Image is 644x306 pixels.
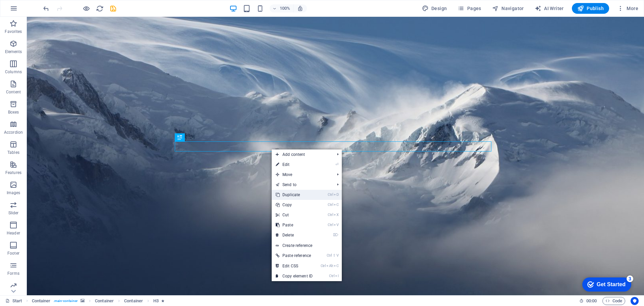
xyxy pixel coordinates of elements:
[335,274,338,278] i: I
[6,89,21,95] p: Content
[272,230,317,240] a: ⌦Delete
[577,5,604,12] span: Publish
[321,264,326,268] i: Ctrl
[572,3,609,14] button: Publish
[602,297,625,305] button: Code
[5,29,22,34] p: Favorites
[579,297,597,305] h6: Session time
[272,241,342,251] a: Create reference
[272,200,317,210] a: CtrlCCopy
[328,223,333,227] i: Ctrl
[7,251,19,256] p: Footer
[328,203,333,207] i: Ctrl
[7,230,20,236] p: Header
[272,220,317,230] a: CtrlVPaste
[328,213,333,217] i: Ctrl
[20,7,49,13] div: Get Started
[329,274,334,278] i: Ctrl
[272,271,317,281] a: CtrlICopy element ID
[272,190,317,200] a: CtrlDDuplicate
[458,5,481,12] span: Pages
[5,3,54,17] div: Get Started 3 items remaining, 40% complete
[297,5,303,11] i: On resize automatically adjust zoom level to fit chosen device.
[272,170,332,180] span: Move
[124,297,143,305] span: Click to select. Double-click to edit
[489,3,527,14] button: Navigator
[82,4,90,12] button: Click here to leave preview mode and continue editing
[334,213,338,217] i: X
[336,253,338,258] i: V
[333,233,338,237] i: ⌦
[591,298,592,303] span: :
[605,297,622,305] span: Code
[631,297,639,305] button: Usercentrics
[586,297,597,305] span: 00 00
[42,4,50,12] button: undo
[535,5,564,12] span: AI Writer
[617,5,638,12] span: More
[5,69,22,75] p: Columns
[7,190,20,195] p: Images
[334,192,338,197] i: D
[53,297,78,305] span: . main-container
[272,160,317,170] a: ⏎Edit
[80,299,85,303] i: This element contains a background
[109,5,117,12] i: Save (Ctrl+S)
[492,5,524,12] span: Navigator
[32,297,165,305] nav: breadcrumb
[32,297,51,305] span: Click to select. Double-click to edit
[532,3,567,14] button: AI Writer
[335,162,338,167] i: ⏎
[109,4,117,12] button: save
[5,170,21,175] p: Features
[334,203,338,207] i: C
[4,130,23,135] p: Accordion
[8,110,19,115] p: Boxes
[614,3,641,14] button: More
[5,49,22,54] p: Elements
[419,3,450,14] button: Design
[272,180,332,190] a: Send to
[50,1,56,8] div: 3
[422,5,447,12] span: Design
[95,297,114,305] span: Click to select. Double-click to edit
[96,4,104,12] button: reload
[272,251,317,261] a: Ctrl⇧VPaste reference
[5,297,22,305] a: Click to cancel selection. Double-click to open Pages
[7,271,19,276] p: Forms
[326,264,333,268] i: Alt
[96,5,104,12] i: Reload page
[161,299,164,303] i: Element contains an animation
[333,253,336,258] i: ⇧
[280,4,290,12] h6: 100%
[455,3,484,14] button: Pages
[8,210,19,216] p: Slider
[270,4,293,12] button: 100%
[272,261,317,271] a: CtrlAltCEdit CSS
[327,253,332,258] i: Ctrl
[153,297,159,305] span: Click to select. Double-click to edit
[334,264,338,268] i: C
[334,223,338,227] i: V
[272,210,317,220] a: CtrlXCut
[7,150,19,155] p: Tables
[328,192,333,197] i: Ctrl
[272,149,332,160] span: Add content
